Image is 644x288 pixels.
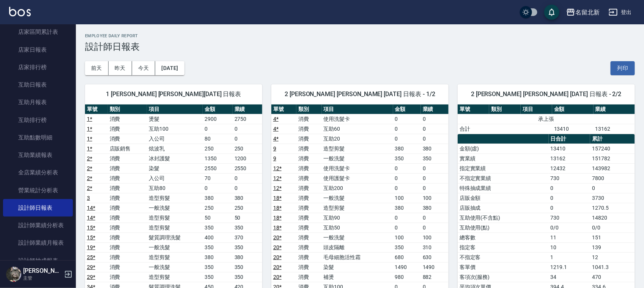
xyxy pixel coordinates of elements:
[233,153,262,163] td: 1200
[296,213,321,223] td: 消費
[393,213,421,223] td: 0
[458,183,549,193] td: 特殊抽成業績
[549,233,590,242] td: 11
[594,124,635,134] td: 13162
[3,146,73,164] a: 互助業績報表
[393,223,421,233] td: 0
[147,114,203,124] td: 燙髮
[322,104,393,114] th: 項目
[108,124,147,134] td: 消費
[544,5,559,20] button: save
[552,124,594,134] td: 13410
[296,183,321,193] td: 消費
[590,272,635,282] td: 470
[421,153,449,163] td: 350
[147,203,203,213] td: 一般洗髮
[421,163,449,173] td: 0
[3,182,73,199] a: 營業統計分析表
[322,223,393,233] td: 互助50
[108,134,147,144] td: 消費
[3,129,73,146] a: 互助點數明細
[322,262,393,272] td: 染髮
[393,203,421,213] td: 380
[322,233,393,242] td: 一般洗髮
[3,59,73,76] a: 店家排行榜
[233,203,262,213] td: 250
[233,272,262,282] td: 350
[233,124,262,134] td: 0
[549,173,590,183] td: 730
[108,213,147,223] td: 消費
[458,104,489,114] th: 單號
[108,242,147,252] td: 消費
[393,114,421,124] td: 0
[233,252,262,262] td: 380
[563,5,603,20] button: 名留北新
[233,233,262,242] td: 370
[108,272,147,282] td: 消費
[147,262,203,272] td: 一般洗髮
[203,242,232,252] td: 350
[233,242,262,252] td: 350
[296,153,321,163] td: 消費
[147,124,203,134] td: 互助100
[94,90,253,98] span: 1 [PERSON_NAME] [PERSON_NAME][DATE] 日報表
[549,144,590,153] td: 13410
[296,233,321,242] td: 消費
[108,144,147,153] td: 店販銷售
[3,41,73,59] a: 店家日報表
[421,134,449,144] td: 0
[85,61,109,75] button: 前天
[421,242,449,252] td: 310
[549,272,590,282] td: 34
[393,262,421,272] td: 1490
[147,272,203,282] td: 造型剪髮
[155,61,184,75] button: [DATE]
[85,104,108,114] th: 單號
[458,203,549,213] td: 店販抽成
[296,114,321,124] td: 消費
[147,134,203,144] td: 入公司
[23,267,62,275] h5: [PERSON_NAME]
[458,213,549,223] td: 互助使用(不含點)
[147,183,203,193] td: 互助80
[421,262,449,272] td: 1490
[549,262,590,272] td: 1219.1
[147,173,203,183] td: 入公司
[322,252,393,262] td: 毛母細胞活性霜
[322,124,393,134] td: 互助60
[458,242,549,252] td: 指定客
[421,193,449,203] td: 100
[9,7,31,16] img: Logo
[549,183,590,193] td: 0
[421,183,449,193] td: 0
[421,124,449,134] td: 0
[203,193,232,203] td: 380
[147,163,203,173] td: 染髮
[458,163,549,173] td: 指定實業績
[393,272,421,282] td: 980
[147,242,203,252] td: 一般洗髮
[393,242,421,252] td: 350
[421,223,449,233] td: 0
[109,61,132,75] button: 昨天
[203,114,232,124] td: 2900
[549,203,590,213] td: 0
[590,134,635,144] th: 累計
[3,76,73,93] a: 互助日報表
[233,173,262,183] td: 0
[108,193,147,203] td: 消費
[590,223,635,233] td: 0/0
[458,104,635,134] table: a dense table
[23,275,62,282] p: 主管
[147,223,203,233] td: 造型剪髮
[3,23,73,41] a: 店家區間累計表
[322,193,393,203] td: 一般洗髮
[549,213,590,223] td: 730
[421,233,449,242] td: 100
[458,124,489,134] td: 合計
[590,183,635,193] td: 0
[203,252,232,262] td: 380
[296,272,321,282] td: 消費
[590,242,635,252] td: 139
